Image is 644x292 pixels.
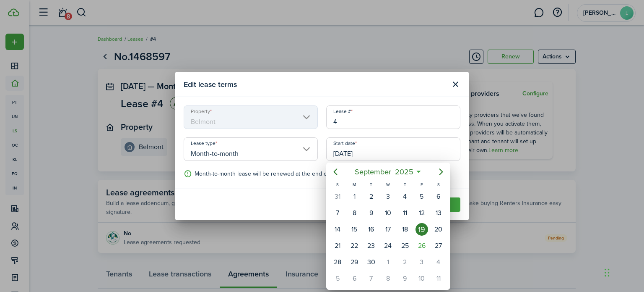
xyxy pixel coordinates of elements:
div: Thursday, September 4, 2025 [399,190,411,203]
div: Monday, September 22, 2025 [348,239,361,252]
div: W [379,181,396,188]
div: S [329,181,346,188]
mbsc-button: Previous page [327,163,344,180]
div: Saturday, September 27, 2025 [432,239,445,252]
div: Sunday, October 5, 2025 [331,272,344,285]
div: Friday, September 19, 2025 [415,223,428,236]
div: Friday, September 12, 2025 [415,207,428,219]
div: Tuesday, September 9, 2025 [365,207,377,219]
div: Sunday, September 14, 2025 [331,223,344,236]
div: Wednesday, September 10, 2025 [382,207,394,219]
div: Thursday, October 9, 2025 [399,272,411,285]
div: Tuesday, September 23, 2025 [365,239,377,252]
div: Sunday, September 21, 2025 [331,239,344,252]
div: Friday, October 10, 2025 [415,272,428,285]
div: Tuesday, September 2, 2025 [365,190,377,203]
mbsc-button: Next page [433,163,449,180]
mbsc-button: September2025 [349,164,418,179]
div: Sunday, September 7, 2025 [331,207,344,219]
div: Tuesday, September 16, 2025 [365,223,377,236]
span: September [353,164,393,179]
div: Friday, September 5, 2025 [415,190,428,203]
div: Wednesday, September 17, 2025 [382,223,394,236]
div: T [363,181,379,188]
div: Saturday, September 13, 2025 [432,207,445,219]
div: Sunday, September 28, 2025 [331,256,344,268]
div: Monday, September 1, 2025 [348,190,361,203]
div: Monday, October 6, 2025 [348,272,361,285]
div: F [413,181,430,188]
div: Sunday, August 31, 2025 [331,190,344,203]
div: Thursday, September 18, 2025 [399,223,411,236]
div: Tuesday, October 7, 2025 [365,272,377,285]
div: Thursday, September 25, 2025 [399,239,411,252]
div: T [397,181,413,188]
div: Saturday, October 11, 2025 [432,272,445,285]
div: Wednesday, October 1, 2025 [382,256,394,268]
div: Wednesday, September 3, 2025 [382,190,394,203]
div: Saturday, September 6, 2025 [432,190,445,203]
div: Today, Friday, September 26, 2025 [415,239,428,252]
div: S [430,181,447,188]
div: Tuesday, September 30, 2025 [365,256,377,268]
div: Saturday, October 4, 2025 [432,256,445,268]
div: Thursday, September 11, 2025 [399,207,411,219]
div: M [346,181,363,188]
div: Friday, October 3, 2025 [415,256,428,268]
div: Thursday, October 2, 2025 [399,256,411,268]
span: 2025 [393,164,415,179]
div: Wednesday, September 24, 2025 [382,239,394,252]
div: Wednesday, October 8, 2025 [382,272,394,285]
div: Saturday, September 20, 2025 [432,223,445,236]
div: Monday, September 29, 2025 [348,256,361,268]
div: Monday, September 15, 2025 [348,223,361,236]
div: Monday, September 8, 2025 [348,207,361,219]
